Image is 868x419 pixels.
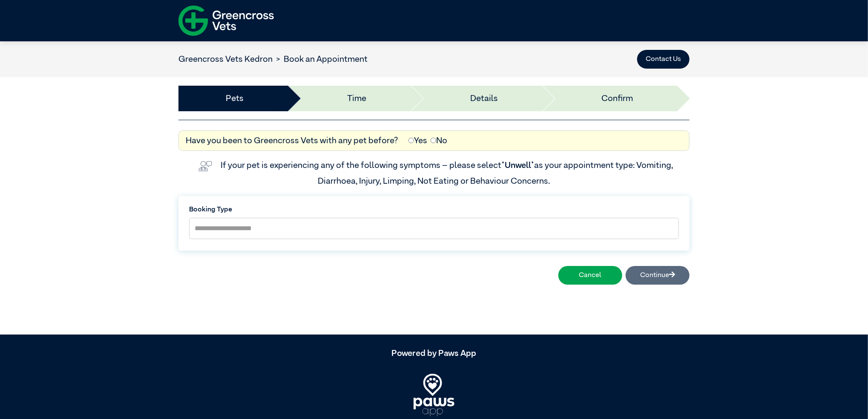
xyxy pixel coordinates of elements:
[178,53,368,66] nav: breadcrumb
[226,92,244,105] a: Pets
[501,161,534,170] span: “Unwell”
[221,161,675,185] label: If your pet is experiencing any of the following symptoms – please select as your appointment typ...
[414,374,454,416] img: PawsApp
[178,348,690,358] h5: Powered by Paws App
[178,2,274,39] img: f-logo
[408,134,427,147] label: Yes
[178,55,273,64] a: Greencross Vets Kedron
[431,134,447,147] label: No
[273,53,368,66] li: Book an Appointment
[189,205,679,215] label: Booking Type
[408,138,414,143] input: Yes
[431,138,436,143] input: No
[186,134,398,147] label: Have you been to Greencross Vets with any pet before?
[558,266,622,285] button: Cancel
[195,158,216,175] img: vet
[637,50,690,69] button: Contact Us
